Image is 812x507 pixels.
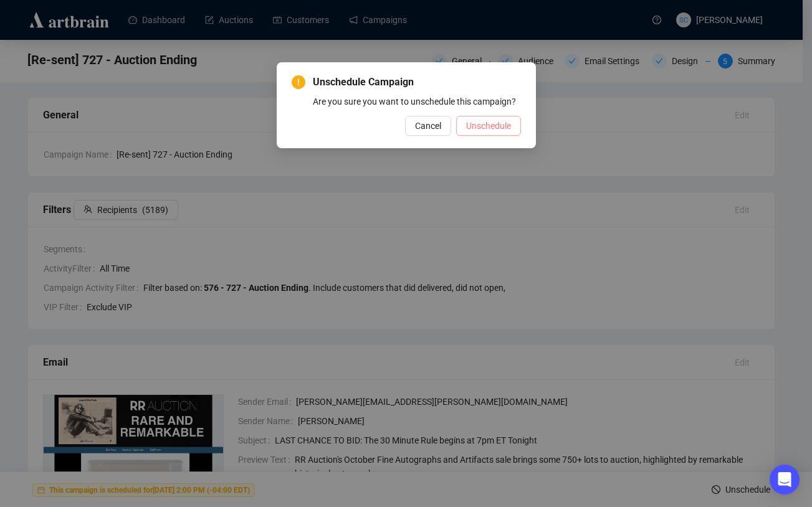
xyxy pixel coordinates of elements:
[313,75,521,90] span: Unschedule Campaign
[292,75,305,89] span: exclamation-circle
[770,465,800,495] div: Open Intercom Messenger
[415,119,441,133] span: Cancel
[456,116,521,136] button: Unschedule
[313,95,521,108] div: Are you sure you want to unschedule this campaign?
[405,116,451,136] button: Cancel
[466,119,511,133] span: Unschedule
